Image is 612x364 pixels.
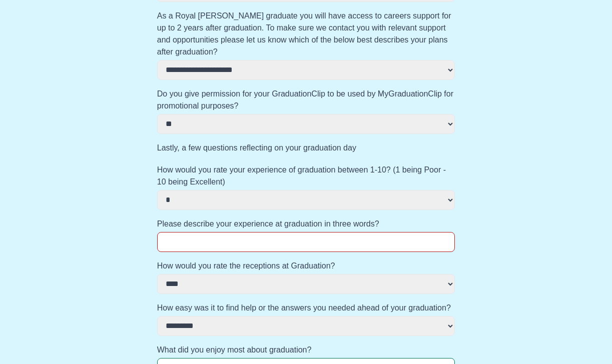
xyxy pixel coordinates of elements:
[157,164,455,188] label: How would you rate your experience of graduation between 1-10? (1 being Poor - 10 being Excellent)
[157,88,455,112] label: Do you give permission for your GraduationClip to be used by MyGraduationClip for promotional pur...
[157,260,455,272] label: How would you rate the receptions at Graduation?
[157,344,455,356] label: What did you enjoy most about graduation?
[157,142,455,154] label: Lastly, a few questions reflecting on your graduation day
[157,302,455,314] label: How easy was it to find help or the answers you needed ahead of your graduation?
[157,10,455,58] label: As a Royal [PERSON_NAME] graduate you will have access to careers support for up to 2 years after...
[157,218,455,230] label: Please describe your experience at graduation in three words?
